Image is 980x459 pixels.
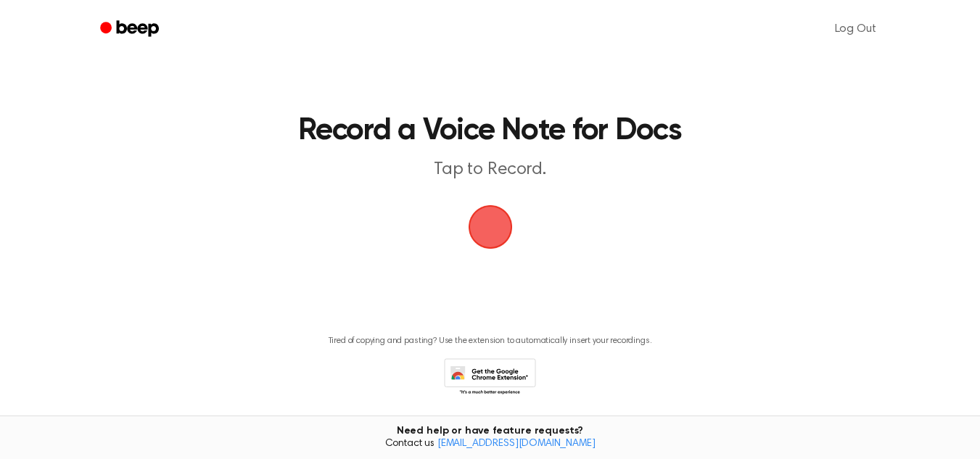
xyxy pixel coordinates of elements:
p: Tired of copying and pasting? Use the extension to automatically insert your recordings. [329,336,652,347]
img: Beep Logo [469,205,512,249]
a: Log Out [820,12,891,46]
h1: Record a Voice Note for Docs [157,116,823,146]
p: Tap to Record. [212,158,769,182]
a: [EMAIL_ADDRESS][DOMAIN_NAME] [437,439,596,449]
span: Contact us [9,438,971,451]
a: Beep [90,15,172,44]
